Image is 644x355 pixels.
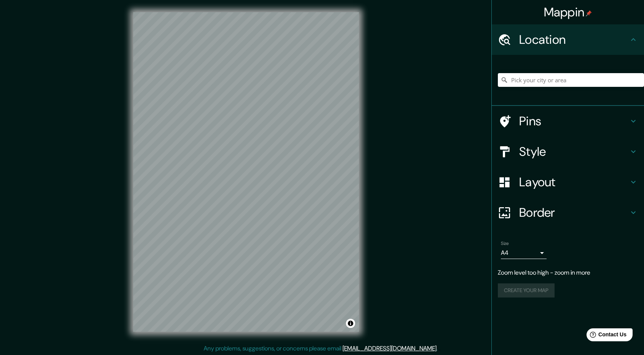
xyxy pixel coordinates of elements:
p: Zoom level too high - zoom in more [498,268,638,277]
div: Border [492,197,644,228]
label: Size [501,240,509,247]
h4: Layout [519,174,629,190]
div: A4 [501,247,547,259]
div: Layout [492,167,644,197]
iframe: Help widget launcher [576,325,636,347]
div: . [439,344,440,353]
h4: Pins [519,114,629,129]
h4: Style [519,144,629,159]
h4: Mappin [544,5,592,20]
h4: Location [519,32,629,47]
div: . [438,344,439,353]
input: Pick your city or area [498,73,644,87]
img: pin-icon.png [586,10,592,16]
a: [EMAIL_ADDRESS][DOMAIN_NAME] [343,344,437,352]
button: Toggle attribution [346,319,355,328]
p: Any problems, suggestions, or concerns please email . [204,344,438,353]
div: Location [492,24,644,55]
div: Pins [492,106,644,136]
canvas: Map [133,12,359,332]
h4: Border [519,205,629,220]
div: Style [492,136,644,167]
